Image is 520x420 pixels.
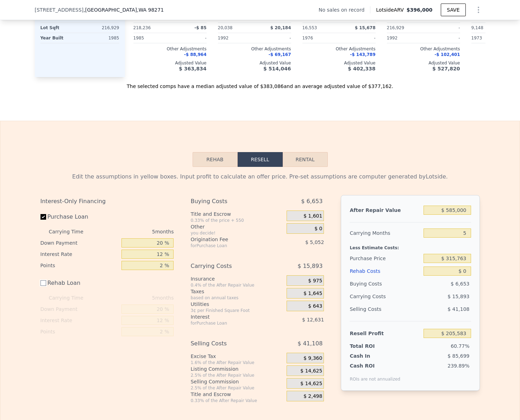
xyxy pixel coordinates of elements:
div: Points [40,260,119,271]
label: Purchase Loan [40,211,119,223]
div: Taxes [190,288,284,295]
div: ROIs are not annualized [350,369,400,382]
div: 1976 [302,33,338,43]
label: Rehab Loan [40,277,119,289]
span: 16,553 [302,25,317,30]
div: 5 months [98,226,174,237]
button: Show Options [471,3,485,17]
div: Buying Costs [190,195,269,208]
div: Carrying Time [49,226,95,237]
span: $ 402,338 [348,66,375,71]
div: Carrying Time [49,292,95,303]
div: - [256,33,291,43]
span: 60.77% [451,343,469,349]
div: No sales on record [319,6,370,13]
div: Interest [190,313,269,320]
span: $ 527,820 [432,66,460,71]
div: 1973 [471,33,507,43]
div: 1992 [387,33,422,43]
div: Rehab Costs [350,265,421,277]
div: Less Estimate Costs: [350,239,471,252]
span: $ 6,653 [451,281,469,287]
span: $396,000 [407,7,433,13]
div: Carrying Costs [190,260,269,272]
input: Rehab Loan [40,280,46,286]
span: $ 0 [314,226,322,232]
div: Edit the assumptions in yellow boxes. Input profit to calculate an offer price. Pre-set assumptio... [40,173,480,181]
div: Lot Sqft [40,23,79,33]
div: 3¢ per Finished Square Foot [190,308,284,313]
span: , WA 98271 [137,7,164,13]
span: $ 15,678 [355,25,376,30]
div: you decide! [190,230,284,236]
div: 1985 [81,33,119,43]
span: $ 363,834 [179,66,206,71]
button: Rental [283,152,328,167]
div: 0.33% of the After Repair Value [190,398,284,403]
div: Title and Escrow [190,391,284,398]
button: Resell [238,152,283,167]
span: $ 15,893 [297,260,322,272]
span: $ 9,360 [303,355,322,362]
div: 1.6% of the After Repair Value [190,360,284,365]
div: 2.5% of the After Repair Value [190,385,284,391]
span: 218,236 [133,25,151,30]
div: 1985 [133,33,169,43]
div: Selling Costs [190,337,269,350]
span: 20,038 [218,25,233,30]
div: Buying Costs [350,277,421,290]
div: Selling Commission [190,378,284,385]
div: Insurance [190,275,284,282]
div: Year Built [40,33,79,43]
div: Carrying Months [350,227,421,239]
div: - [425,23,460,33]
span: $ 514,046 [263,66,291,71]
button: SAVE [441,4,465,16]
div: 216,929 [81,23,119,33]
span: 9,148 [471,25,483,30]
span: $ 5,052 [305,239,324,245]
input: Purchase Loan [40,214,46,220]
div: Other [190,223,284,230]
div: Down Payment [40,303,119,315]
div: Other Adjustments [387,46,460,52]
span: [STREET_ADDRESS] [35,6,84,13]
span: 239.89% [447,363,469,369]
div: Utilities [190,301,284,308]
span: -$ 102,401 [434,52,460,57]
div: - [340,33,376,43]
span: Lotside ARV [376,6,406,13]
div: Adjusted Value [133,60,207,66]
span: , [GEOGRAPHIC_DATA] [83,6,164,13]
span: $ 41,108 [297,337,322,350]
div: - [425,33,460,43]
div: Adjusted Value [387,60,460,66]
div: 1992 [218,33,253,43]
div: 2.5% of the After Repair Value [190,372,284,378]
div: Other Adjustments [218,46,291,52]
span: $ 1,601 [303,213,322,219]
span: $ 15,893 [447,294,469,299]
div: Excise Tax [190,353,284,360]
div: Interest-Only Financing [40,195,174,208]
div: After Repair Value [350,204,421,217]
span: $ 975 [308,278,322,284]
div: 5 months [98,292,174,303]
div: 0.33% of the price + 550 [190,218,284,223]
span: -$ 88,964 [184,52,207,57]
span: $ 20,184 [270,25,291,30]
button: Rehab [193,152,238,167]
div: for Purchase Loan [190,320,269,326]
span: $ 85,699 [447,353,469,359]
span: $ 1,645 [303,290,322,297]
div: Points [40,326,119,337]
div: Title and Escrow [190,211,284,218]
span: -$ 69,167 [269,52,291,57]
div: Other Adjustments [133,46,207,52]
div: Other Adjustments [302,46,376,52]
span: $ 12,631 [302,317,324,322]
div: for Purchase Loan [190,243,269,249]
div: Selling Costs [350,303,421,315]
div: based on annual taxes [190,295,284,301]
span: -$ 143,789 [350,52,375,57]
